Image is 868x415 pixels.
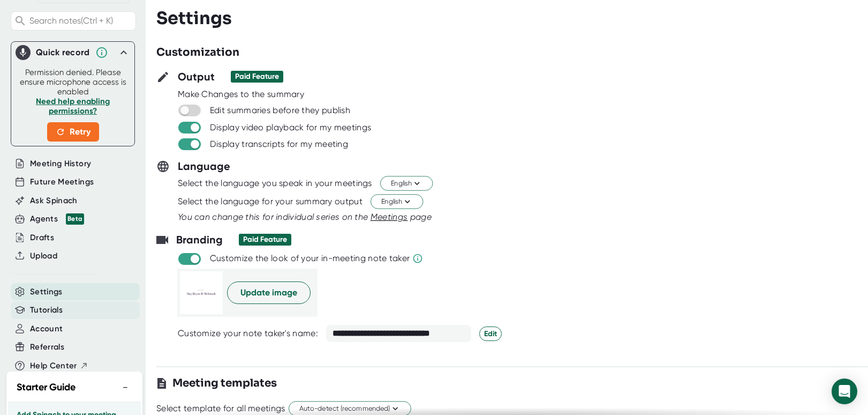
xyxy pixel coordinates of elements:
[30,213,84,225] div: Agents
[178,89,868,100] div: Make Changes to the summary
[381,197,412,207] span: English
[371,212,408,222] span: Meetings
[30,195,78,207] button: Ask Spinach
[180,271,223,314] img: picture
[30,304,63,316] button: Tutorials
[56,125,90,138] span: Retry
[18,68,128,142] div: Permission denied. Please ensure microphone access is enabled
[210,139,348,150] div: Display transcripts for my meeting
[30,360,77,372] span: Help Center
[30,323,63,335] button: Account
[210,253,410,264] div: Customize the look of your in-meeting note taker
[36,47,90,58] div: Quick record
[178,328,318,339] div: Customize your note taker's name:
[210,105,350,116] div: Edit summaries before they publish
[299,404,401,414] span: Auto-detect (recommended)
[36,97,110,116] a: Need help enabling permissions?
[178,69,215,85] h3: Output
[156,403,285,414] div: Select template for all meetings
[17,380,76,395] h2: Starter Guide
[30,341,64,353] button: Referrals
[832,379,857,404] div: Open Intercom Messenger
[29,16,113,26] span: Search notes (Ctrl + K)
[243,235,287,244] div: Paid Feature
[391,179,422,189] span: English
[16,42,130,63] div: Quick record
[118,380,132,395] button: −
[156,45,239,61] h3: Customization
[178,196,363,207] div: Select the language for your summary output
[479,327,502,341] button: Edit
[30,213,84,225] button: Agents Beta
[30,232,54,244] button: Drafts
[172,375,277,391] h3: Meeting templates
[30,250,57,262] button: Upload
[30,360,88,372] button: Help Center
[178,178,372,189] div: Select the language you speak in your meetings
[240,286,297,299] span: Update image
[371,195,423,209] button: English
[227,281,311,304] button: Update image
[371,211,408,224] button: Meetings
[176,232,223,248] h3: Branding
[178,212,432,222] i: You can change this for individual series on the page
[30,176,94,188] button: Future Meetings
[30,286,63,298] button: Settings
[484,328,497,339] span: Edit
[47,122,99,142] button: Retry
[178,158,230,174] h3: Language
[210,122,371,133] div: Display video playback for my meetings
[30,158,91,170] button: Meeting History
[380,176,433,191] button: English
[235,72,279,81] div: Paid Feature
[66,213,84,225] div: Beta
[156,8,232,28] h3: Settings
